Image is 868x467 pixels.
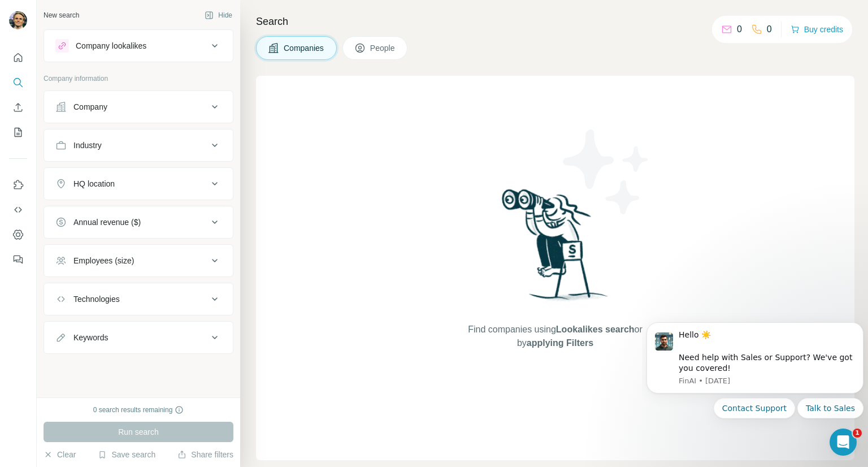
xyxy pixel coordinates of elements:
[44,247,233,274] button: Employees (size)
[497,186,614,312] img: Surfe Illustration - Woman searching with binoculars
[284,42,325,54] span: Companies
[73,332,108,343] div: Keywords
[256,14,854,29] h4: Search
[9,249,27,270] button: Feedback
[9,11,27,29] img: Avatar
[9,122,27,142] button: My lists
[177,449,233,460] button: Share filters
[44,132,233,159] button: Industry
[44,32,233,59] button: Company lookalikes
[527,338,593,348] span: applying Filters
[44,324,233,351] button: Keywords
[44,73,233,84] p: Company information
[98,449,155,460] button: Save search
[465,323,645,350] span: Find companies using or by
[642,309,868,461] iframe: Intercom notifications message
[556,325,635,334] span: Lookalikes search
[9,175,27,195] button: Use Surfe on LinkedIn
[9,72,27,93] button: Search
[9,47,27,68] button: Quick start
[73,293,120,305] div: Technologies
[853,429,862,438] span: 1
[44,209,233,236] button: Annual revenue ($)
[9,200,27,220] button: Use Surfe API
[73,101,107,113] div: Company
[44,286,233,313] button: Technologies
[44,10,79,20] div: New search
[370,42,396,54] span: People
[555,121,657,223] img: Surfe Illustration - Stars
[73,178,115,189] div: HQ location
[737,23,742,36] p: 0
[73,217,141,228] div: Annual revenue ($)
[44,93,233,120] button: Company
[44,449,76,460] button: Clear
[830,429,857,456] iframe: Intercom live chat
[767,23,772,36] p: 0
[9,97,27,118] button: Enrich CSV
[791,21,843,37] button: Buy credits
[93,405,184,415] div: 0 search results remaining
[44,170,233,197] button: HQ location
[76,40,146,51] div: Company lookalikes
[73,140,102,151] div: Industry
[197,7,240,24] button: Hide
[73,255,134,266] div: Employees (size)
[9,224,27,245] button: Dashboard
